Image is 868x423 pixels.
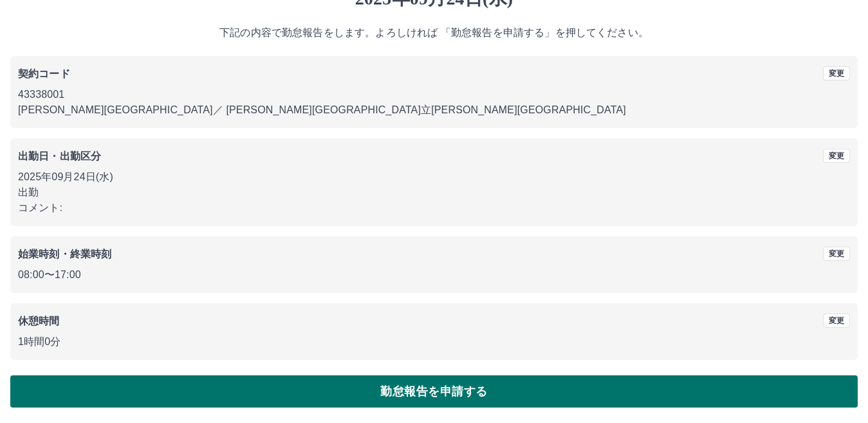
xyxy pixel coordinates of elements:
button: 変更 [823,66,850,80]
b: 契約コード [18,68,70,79]
p: 08:00 〜 17:00 [18,267,850,283]
b: 始業時刻・終業時刻 [18,249,111,259]
b: 出勤日・出勤区分 [18,151,101,162]
b: 休憩時間 [18,315,60,326]
p: コメント: [18,200,850,216]
button: 変更 [823,149,850,163]
p: 1時間0分 [18,334,850,350]
p: [PERSON_NAME][GEOGRAPHIC_DATA] ／ [PERSON_NAME][GEOGRAPHIC_DATA]立[PERSON_NAME][GEOGRAPHIC_DATA] [18,102,850,118]
button: 変更 [823,314,850,328]
p: 2025年09月24日(水) [18,169,850,185]
button: 勤怠報告を申請する [10,375,858,408]
p: 下記の内容で勤怠報告をします。よろしければ 「勤怠報告を申請する」を押してください。 [10,25,858,41]
button: 変更 [823,247,850,261]
p: 出勤 [18,185,850,200]
p: 43338001 [18,87,850,102]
